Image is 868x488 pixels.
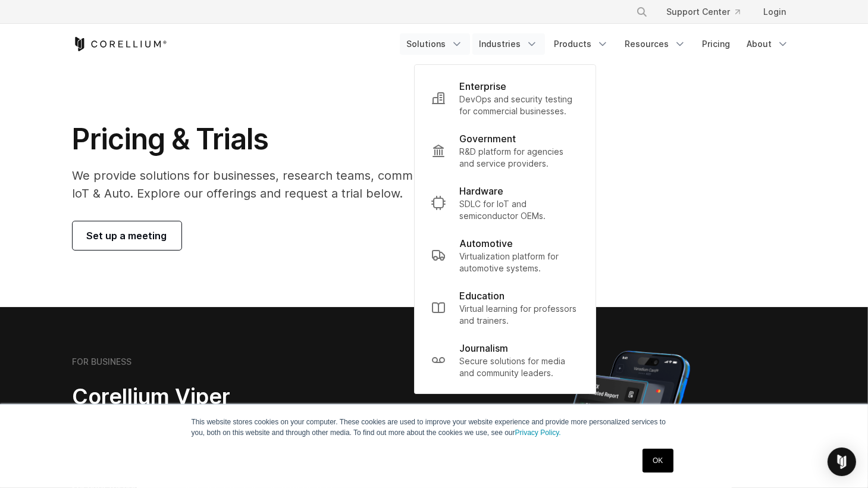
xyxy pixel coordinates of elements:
a: Hardware SDLC for IoT and semiconductor OEMs. [422,177,588,229]
h1: Pricing & Trials [73,121,547,157]
p: Enterprise [460,79,507,93]
a: Industries [472,33,545,55]
a: Enterprise DevOps and security testing for commercial businesses. [422,72,588,124]
a: Journalism Secure solutions for media and community leaders. [422,334,588,386]
a: Support Center [657,1,750,23]
div: Navigation Menu [622,1,796,23]
p: Government [460,132,516,146]
a: Solutions [400,33,470,55]
p: We provide solutions for businesses, research teams, community individuals, and IoT & Auto. Explo... [73,167,547,202]
a: Set up a meeting [73,221,181,250]
p: Hardware [460,184,504,198]
p: R&D platform for agencies and service providers. [460,146,579,170]
p: Virtualization platform for automotive systems. [460,251,579,274]
a: About [740,33,796,55]
a: Products [547,33,616,55]
a: Automotive Virtualization platform for automotive systems. [422,229,588,281]
span: Set up a meeting [87,229,167,243]
h2: Corellium Viper [73,383,377,410]
a: Pricing [695,33,738,55]
p: Virtual learning for professors and trainers. [460,303,579,327]
p: SDLC for IoT and semiconductor OEMs. [460,198,579,222]
p: Secure solutions for media and community leaders. [460,355,579,379]
a: Education Virtual learning for professors and trainers. [422,281,588,334]
a: Privacy Policy. [515,428,561,437]
a: Resources [618,33,693,55]
p: Education [460,289,505,303]
button: Search [631,1,653,23]
a: OK [643,449,673,473]
div: Open Intercom Messenger [828,448,856,476]
p: Journalism [460,341,509,355]
a: Government R&D platform for agencies and service providers. [422,124,588,177]
h6: FOR BUSINESS [73,356,132,367]
a: Corellium Home [73,37,167,51]
p: This website stores cookies on your computer. These cookies are used to improve your website expe... [192,417,677,438]
p: DevOps and security testing for commercial businesses. [460,93,579,117]
div: Navigation Menu [400,33,796,55]
a: Login [754,1,796,23]
p: Automotive [460,236,513,251]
